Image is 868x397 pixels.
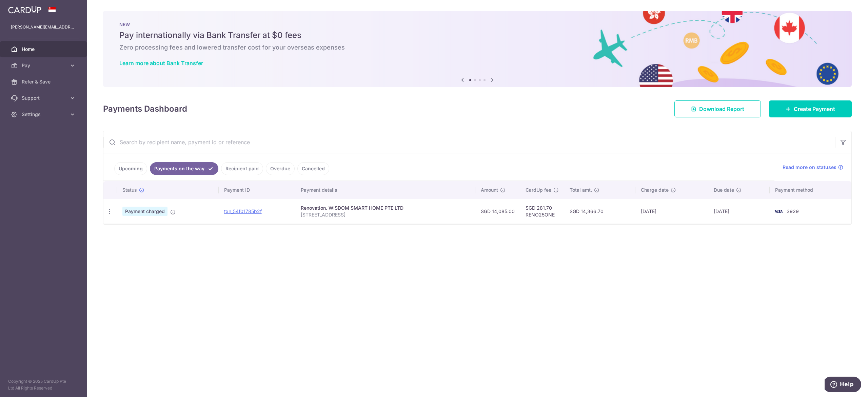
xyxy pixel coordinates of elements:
[22,46,66,53] span: Home
[266,162,295,175] a: Overdue
[783,164,843,171] a: Read more on statuses
[221,162,263,175] a: Recipient paid
[297,162,329,175] a: Cancelled
[772,207,785,215] img: Bank Card
[8,5,41,14] img: CardUp
[794,105,835,113] span: Create Payment
[224,208,262,214] a: txn_54f01785b2f
[22,111,66,118] span: Settings
[114,162,147,175] a: Upcoming
[770,181,851,199] th: Payment method
[119,22,835,27] p: NEW
[520,199,564,224] td: SGD 281.70 RENO25ONE
[641,187,669,193] span: Charge date
[150,162,218,175] a: Payments on the way
[11,24,76,31] p: [PERSON_NAME][EMAIL_ADDRESS][DOMAIN_NAME]
[122,187,137,193] span: Status
[119,43,835,52] h6: Zero processing fees and lowered transfer cost for your overseas expenses
[475,199,520,224] td: SGD 14,085.00
[103,103,187,115] h4: Payments Dashboard
[301,205,470,211] div: Renovation. WISDOM SMART HOME PTE LTD
[635,199,709,224] td: [DATE]
[119,60,203,67] a: Learn more about Bank Transfer
[22,62,66,69] span: Pay
[787,208,799,214] span: 3929
[699,105,744,113] span: Download Report
[22,95,66,101] span: Support
[295,181,475,199] th: Payment details
[783,164,836,171] span: Read more on statuses
[119,30,835,41] h5: Pay internationally via Bank Transfer at $0 fees
[219,181,296,199] th: Payment ID
[481,187,498,193] span: Amount
[769,100,852,117] a: Create Payment
[708,199,770,224] td: [DATE]
[103,131,835,153] input: Search by recipient name, payment id or reference
[103,11,852,87] img: Bank transfer banner
[674,100,761,117] a: Download Report
[564,199,635,224] td: SGD 14,366.70
[301,211,470,218] p: [STREET_ADDRESS]
[122,207,167,216] span: Payment charged
[22,78,66,85] span: Refer & Save
[570,187,592,193] span: Total amt.
[714,187,734,193] span: Due date
[825,377,861,394] iframe: Opens a widget where you can find more information
[526,187,551,193] span: CardUp fee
